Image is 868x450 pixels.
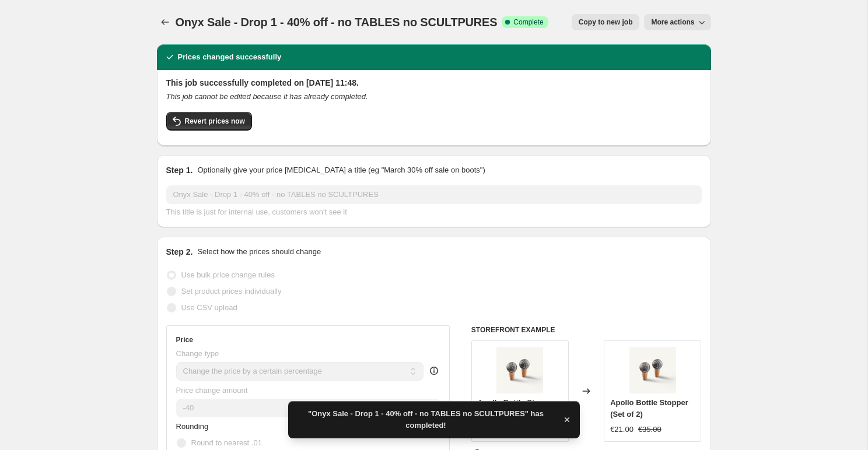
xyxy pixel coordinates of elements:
[176,349,219,358] span: Change type
[644,14,710,30] button: More actions
[181,270,275,279] span: Use bulk price change rules
[166,77,702,89] h2: This job successfully completed on [DATE] 11:48.
[181,303,237,312] span: Use CSV upload
[185,117,245,126] span: Revert prices now
[176,399,382,417] input: -15
[496,347,543,393] img: download_9ed4c69f-47dd-4e56-a863-3ec11c06791a_80x.jpg
[181,287,282,296] span: Set product prices individually
[176,386,248,395] span: Price change amount
[157,14,173,30] button: Price change jobs
[610,398,688,419] span: Apollo Bottle Stopper (Set of 2)
[610,424,633,435] div: €21.00
[176,335,193,344] h3: Price
[166,185,702,204] input: 30% off holiday sale
[178,51,282,63] h2: Prices changed successfully
[166,164,193,176] h2: Step 1.
[471,325,702,335] h6: STOREFRONT EXAMPLE
[651,17,694,27] span: More actions
[629,347,676,393] img: download_9ed4c69f-47dd-4e56-a863-3ec11c06791a_80x.jpg
[638,424,661,435] strike: €35.00
[176,422,209,431] span: Rounding
[579,17,633,27] span: Copy to new job
[428,365,440,377] div: help
[478,398,556,419] span: Apollo Bottle Stopper (Set of 2)
[166,92,368,101] i: This job cannot be edited because it has already completed.
[166,112,252,131] button: Revert prices now
[513,17,543,27] span: Complete
[176,16,498,29] span: Onyx Sale - Drop 1 - 40% off - no TABLES no SCULTPURES
[572,14,640,30] button: Copy to new job
[166,246,193,258] h2: Step 2.
[197,246,321,258] p: Select how the prices should change
[197,164,485,176] p: Optionally give your price [MEDICAL_DATA] a title (eg "March 30% off sale on boots")
[166,208,347,216] span: This title is just for internal use, customers won't see it
[191,438,262,447] span: Round to nearest .01
[295,408,556,431] span: "Onyx Sale - Drop 1 - 40% off - no TABLES no SCULTPURES" has completed!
